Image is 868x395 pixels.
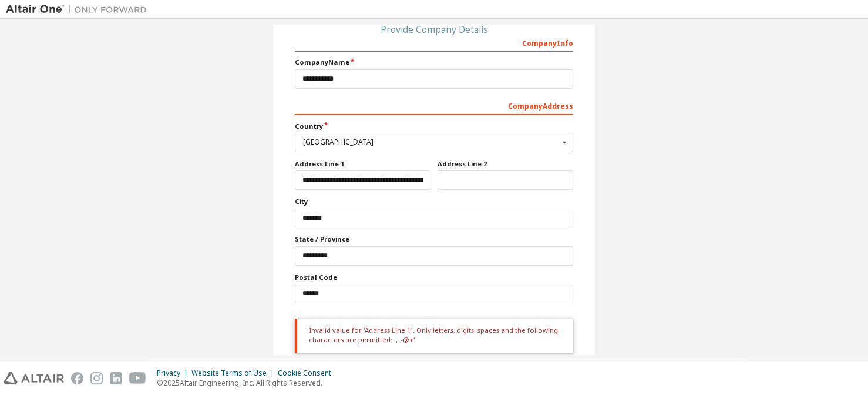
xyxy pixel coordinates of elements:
div: Invalid value for 'Address Line 1'. Only letters, digits, spaces and the following characters are... [295,319,573,353]
p: © 2025 Altair Engineering, Inc. All Rights Reserved. [157,378,338,388]
label: Address Line 2 [438,159,573,169]
img: facebook.svg [71,372,83,384]
label: Postal Code [295,273,573,282]
div: Company Info [295,33,573,52]
label: Address Line 1 [295,159,430,169]
div: Cookie Consent [278,369,338,378]
label: City [295,197,573,206]
div: Website Terms of Use [191,369,278,378]
label: State / Province [295,235,573,244]
img: Altair One [6,4,153,15]
img: youtube.svg [129,372,146,384]
div: Provide Company Details [295,26,573,33]
div: Company Address [295,96,573,115]
div: [GEOGRAPHIC_DATA] [303,139,559,146]
img: linkedin.svg [110,372,122,384]
label: Company Name [295,58,573,67]
img: altair_logo.svg [4,372,64,384]
label: Country [295,122,573,131]
img: instagram.svg [90,372,103,384]
div: Privacy [157,369,191,378]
